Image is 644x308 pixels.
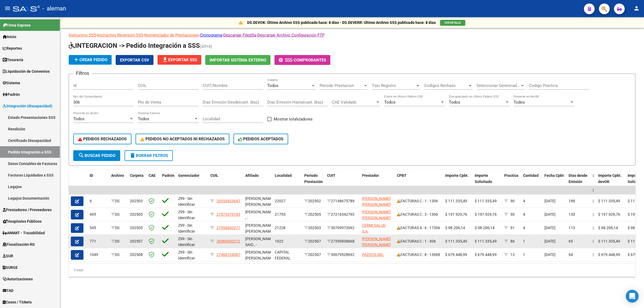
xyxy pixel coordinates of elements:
[178,173,199,178] span: Gerenciador
[245,250,274,267] span: [PERSON_NAME] [PERSON_NAME] , -
[325,170,360,193] datatable-header-cell: CUIT
[397,211,441,218] div: FACTURAS C : 3 - 1306
[245,237,274,247] span: [PERSON_NAME] SAID , -
[304,198,323,204] div: 202502
[130,212,143,217] span: 202505
[395,170,443,193] datatable-header-cell: CPBT
[273,170,302,193] datatable-header-cell: Localidad
[3,57,23,63] span: Tesorería
[362,223,386,234] span: CERMI SALUD S.A.
[510,212,515,217] span: 90
[3,68,50,74] span: Liquidación de Convenios
[510,226,515,230] span: 91
[327,211,358,218] div: 27216342793
[275,239,283,243] span: 1022
[304,211,323,218] div: 202505
[473,170,502,193] datatable-header-cell: Importe Solicitado
[149,173,156,178] span: CAE
[178,223,195,234] span: Z99 - Sin Identificar
[90,252,107,258] div: 1049
[130,173,144,178] span: Carpeta
[3,265,18,270] span: SURGE
[217,226,240,230] span: 27556042077
[3,45,22,51] span: Reportes
[162,57,197,62] span: Exportar SSS
[267,83,279,88] span: Todos
[302,170,325,193] datatable-header-cell: Período Prestación
[130,226,143,230] span: 202505
[445,173,469,178] span: Importe Cpbt.
[475,252,497,257] span: $ 679.448,99
[569,173,587,184] span: Días desde Emisión
[320,83,363,88] span: Periodo Prestacion
[178,196,195,207] span: Z99 - Sin Identificar
[598,252,620,257] span: $ 679.448,99
[275,226,286,230] span: 21228
[233,134,288,144] button: PEDIDOS ACEPTADOS
[90,238,107,244] div: 771
[274,116,313,122] span: Mostrar totalizadores
[3,34,16,40] span: Inicio
[591,170,596,193] datatable-header-cell: |
[3,276,33,282] span: Autorizaciones
[598,239,620,243] span: $ 111.335,49
[111,238,126,244] div: DS
[257,33,324,38] a: Descargar Archivo Configuración FTP
[304,225,323,231] div: 202503
[90,211,107,218] div: 495
[120,58,149,63] span: Exportar CSV
[275,199,286,203] span: 22027
[445,252,467,257] span: $ 679.448,99
[130,239,143,243] span: 202507
[217,199,240,203] span: 20553923647
[475,173,492,184] span: Importe Solicitado
[397,225,441,231] div: FACTURAS A : 6 - 17306
[275,55,330,65] button: -Comprobantes
[73,56,79,63] mat-icon: add
[111,173,124,178] span: Archivo
[384,100,396,105] span: Todos
[136,134,229,144] button: PEDIDOS NO ACEPTADOS NI RECHAZADOS
[294,58,326,63] span: Comprobantes
[69,263,635,277] div: 5 total
[178,250,195,261] span: Z99 - Sin Identificar
[125,150,173,161] button: Borrar Filtros
[475,239,497,243] span: $ 111.335,49
[162,56,168,63] mat-icon: file_download
[569,252,573,257] span: 64
[510,252,515,257] span: 13
[69,55,112,65] button: Crear Pedido
[217,252,240,257] span: 27468724087
[593,212,594,217] span: |
[544,212,555,217] span: [DATE]
[593,199,594,203] span: |
[111,252,126,258] div: DS
[176,170,208,193] datatable-header-cell: Gerenciador
[275,212,286,217] span: 21755
[514,100,525,105] span: Todos
[362,196,391,207] span: [PERSON_NAME] [PERSON_NAME]
[245,196,274,213] span: [PERSON_NAME] [PERSON_NAME] , -
[90,198,107,204] div: 6
[362,210,391,220] span: [PERSON_NAME] [PERSON_NAME]
[523,212,525,217] span: 4
[569,239,573,243] span: 65
[304,173,323,184] span: Período Prestación
[397,173,407,178] span: CPBT
[73,134,131,144] button: PEDIDOS RECHAZADOS
[304,238,323,244] div: 202507
[130,199,143,203] span: 202503
[69,42,200,49] span: INTEGRACION -> Pedido Integración a SSS
[3,288,13,294] span: TAD
[3,91,20,97] span: Padrón
[147,170,160,193] datatable-header-cell: CAE
[3,241,35,247] span: Fiscalización RG
[449,100,460,105] span: Todos
[544,226,555,230] span: [DATE]
[475,199,497,203] span: $ 111.335,49
[69,33,96,38] a: Instructivo SSS
[445,226,465,230] span: $ 98.206,14
[90,225,107,231] div: 545
[523,252,525,257] span: 1
[360,170,395,193] datatable-header-cell: Prestador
